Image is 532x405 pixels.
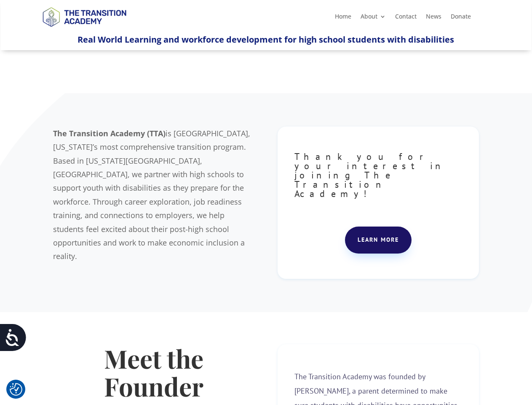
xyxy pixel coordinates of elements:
[53,128,166,138] b: The Transition Academy (TTA)
[10,383,22,396] button: Cookie Settings
[451,13,471,23] a: Donate
[294,151,447,200] span: Thank you for your interest in joining The Transition Academy!
[345,227,412,254] a: Learn more
[361,13,386,23] a: About
[426,13,441,23] a: News
[39,2,130,32] img: TTA Brand_TTA Primary Logo_Horizontal_Light BG
[78,34,454,45] span: Real World Learning and workforce development for high school students with disabilities
[10,383,22,396] img: Revisit consent button
[395,13,417,23] a: Contact
[335,13,351,23] a: Home
[104,341,203,403] strong: Meet the Founder
[39,25,130,33] a: Logo-Noticias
